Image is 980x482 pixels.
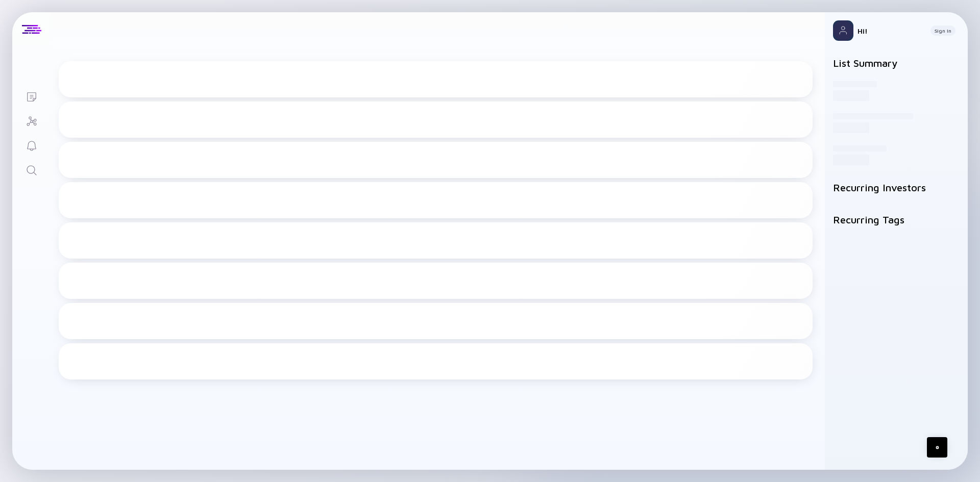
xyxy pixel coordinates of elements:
a: Search [12,157,51,182]
div: Hi! [857,27,922,35]
a: Lists [12,84,51,108]
h2: Recurring Investors [833,182,960,193]
a: Investor Map [12,108,51,133]
h2: Recurring Tags [833,214,960,225]
a: Reminders [12,133,51,157]
button: Sign In [930,26,955,36]
img: Profile Picture [833,20,853,41]
h2: List Summary [833,57,960,69]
